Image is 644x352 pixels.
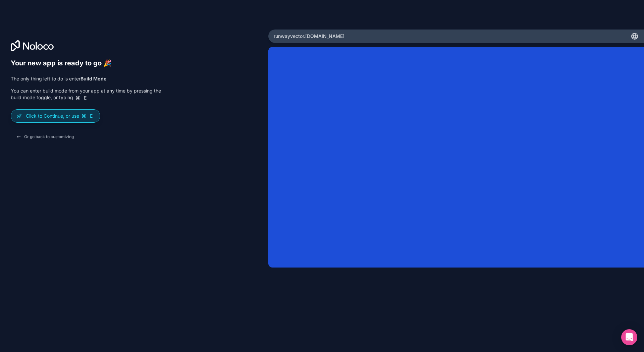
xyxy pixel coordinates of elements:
[83,95,88,101] span: E
[89,113,94,119] span: E
[11,75,161,82] p: The only thing left to do is enter
[268,47,644,268] iframe: To enrich screen reader interactions, please activate Accessibility in Grammarly extension settings
[621,329,637,345] div: Open Intercom Messenger
[11,87,161,101] p: You can enter build mode from your app at any time by pressing the build mode toggle, or typing
[11,59,161,67] h6: Your new app is ready to go 🎉
[80,76,106,81] strong: Build Mode
[274,33,344,40] span: runwayvector .[DOMAIN_NAME]
[11,131,79,143] button: Or go back to customizing
[26,113,95,119] p: Click to Continue, or use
